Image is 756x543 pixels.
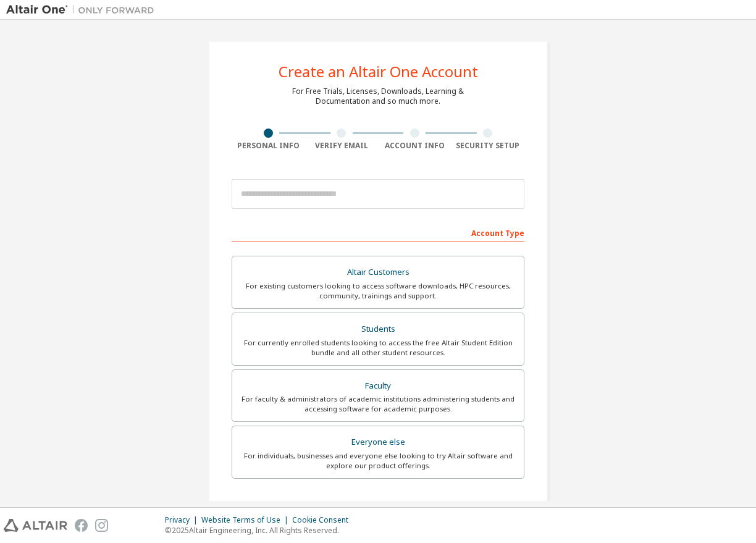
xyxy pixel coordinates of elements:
[240,434,516,451] div: Everyone else
[451,141,525,151] div: Security Setup
[240,451,516,471] div: For individuals, businesses and everyone else looking to try Altair software and explore our prod...
[75,519,88,532] img: facebook.svg
[378,141,451,151] div: Account Info
[240,338,516,358] div: For currently enrolled students looking to access the free Altair Student Edition bundle and all ...
[240,281,516,301] div: For existing customers looking to access software downloads, HPC resources, community, trainings ...
[232,222,524,242] div: Account Type
[232,497,524,517] div: Your Profile
[292,86,464,106] div: For Free Trials, Licenses, Downloads, Learning & Documentation and so much more.
[305,141,379,151] div: Verify Email
[201,515,292,525] div: Website Terms of Use
[240,264,516,281] div: Altair Customers
[240,377,516,395] div: Faculty
[232,141,305,151] div: Personal Info
[165,525,356,536] p: © 2025 Altair Engineering, Inc. All Rights Reserved.
[6,4,161,16] img: Altair One
[240,321,516,338] div: Students
[165,515,201,525] div: Privacy
[240,394,516,414] div: For faculty & administrators of academic institutions administering students and accessing softwa...
[95,519,108,532] img: instagram.svg
[292,515,356,525] div: Cookie Consent
[4,519,67,532] img: altair_logo.svg
[279,64,478,79] div: Create an Altair One Account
